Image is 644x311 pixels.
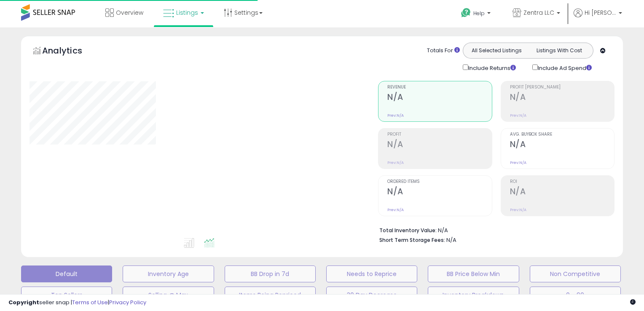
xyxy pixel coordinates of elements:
[510,160,526,165] small: Prev: N/A
[387,132,491,137] span: Profit
[326,265,417,282] button: Needs to Reprice
[523,8,554,17] span: Zentra LLC
[510,132,614,137] span: Avg. Buybox Share
[574,8,622,27] a: Hi [PERSON_NAME]
[326,287,417,303] button: 30 Day Decrease
[510,139,614,151] h2: N/A
[109,298,146,306] a: Privacy Policy
[123,265,214,282] button: Inventory Age
[427,47,460,55] div: Totals For
[446,236,456,244] span: N/A
[379,236,445,244] b: Short Term Storage Fees:
[123,287,214,303] button: Selling @ Max
[510,180,614,184] span: ROI
[387,92,491,104] h2: N/A
[510,207,526,212] small: Prev: N/A
[510,113,526,118] small: Prev: N/A
[510,92,614,104] h2: N/A
[225,265,316,282] button: BB Drop in 7d
[387,180,491,184] span: Ordered Items
[42,45,99,59] h5: Analytics
[473,10,485,17] span: Help
[72,298,108,306] a: Terms of Use
[530,287,621,303] button: 0 - 90
[387,187,491,198] h2: N/A
[428,287,519,303] button: Inventory Breakdown
[465,45,528,56] button: All Selected Listings
[387,139,491,151] h2: N/A
[526,63,605,72] div: Include Ad Spend
[530,265,621,282] button: Non Competitive
[428,265,519,282] button: BB Price Below Min
[116,8,143,17] span: Overview
[454,1,499,27] a: Help
[528,45,590,56] button: Listings With Cost
[461,8,471,18] i: Get Help
[379,227,437,234] b: Total Inventory Value:
[387,113,404,118] small: Prev: N/A
[387,207,404,212] small: Prev: N/A
[585,8,616,17] span: Hi [PERSON_NAME]
[8,299,146,307] div: seller snap | |
[176,8,198,17] span: Listings
[21,287,112,303] button: Top Sellers
[387,85,491,90] span: Revenue
[510,85,614,90] span: Profit [PERSON_NAME]
[225,287,316,303] button: Items Being Repriced
[379,225,608,235] li: N/A
[8,298,39,306] strong: Copyright
[21,265,112,282] button: Default
[387,160,404,165] small: Prev: N/A
[456,63,526,72] div: Include Returns
[510,187,614,198] h2: N/A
